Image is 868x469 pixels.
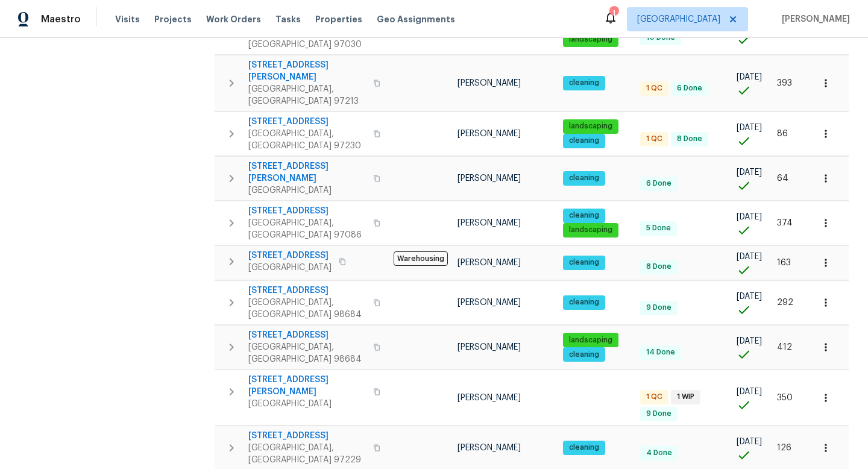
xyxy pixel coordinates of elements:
[777,298,793,307] span: 292
[458,298,521,307] span: [PERSON_NAME]
[458,174,521,183] span: [PERSON_NAME]
[564,350,604,360] span: cleaning
[737,253,762,261] span: [DATE]
[777,444,791,452] span: 126
[737,438,762,446] span: [DATE]
[777,343,792,351] span: 412
[248,297,366,321] span: [GEOGRAPHIC_DATA], [GEOGRAPHIC_DATA] 98684
[154,13,192,25] span: Projects
[641,134,667,144] span: 1 QC
[672,134,707,144] span: 8 Done
[737,124,762,132] span: [DATE]
[641,178,676,189] span: 6 Done
[737,388,762,396] span: [DATE]
[777,394,793,402] span: 350
[248,262,332,274] span: [GEOGRAPHIC_DATA]
[564,34,617,45] span: landscaping
[315,13,362,25] span: Properties
[641,83,667,93] span: 1 QC
[777,259,791,267] span: 163
[248,59,366,83] span: [STREET_ADDRESS][PERSON_NAME]
[248,329,366,341] span: [STREET_ADDRESS]
[672,83,707,93] span: 6 Done
[248,184,366,197] span: [GEOGRAPHIC_DATA]
[641,392,667,402] span: 1 QC
[641,262,676,272] span: 8 Done
[458,130,521,138] span: [PERSON_NAME]
[248,442,366,466] span: [GEOGRAPHIC_DATA], [GEOGRAPHIC_DATA] 97229
[564,173,604,183] span: cleaning
[248,430,366,442] span: [STREET_ADDRESS]
[248,160,366,184] span: [STREET_ADDRESS][PERSON_NAME]
[564,257,604,268] span: cleaning
[637,13,720,25] span: [GEOGRAPHIC_DATA]
[672,392,699,402] span: 1 WIP
[641,448,677,458] span: 4 Done
[41,13,81,25] span: Maestro
[248,285,366,297] span: [STREET_ADDRESS]
[641,223,676,233] span: 5 Done
[777,13,850,25] span: [PERSON_NAME]
[564,136,604,146] span: cleaning
[248,83,366,107] span: [GEOGRAPHIC_DATA], [GEOGRAPHIC_DATA] 97213
[458,394,521,402] span: [PERSON_NAME]
[248,128,366,152] span: [GEOGRAPHIC_DATA], [GEOGRAPHIC_DATA] 97230
[737,168,762,177] span: [DATE]
[609,7,618,19] div: 1
[248,250,332,262] span: [STREET_ADDRESS]
[641,347,680,357] span: 14 Done
[458,343,521,351] span: [PERSON_NAME]
[737,337,762,345] span: [DATE]
[248,116,366,128] span: [STREET_ADDRESS]
[206,13,261,25] span: Work Orders
[248,205,366,217] span: [STREET_ADDRESS]
[564,225,617,235] span: landscaping
[248,341,366,365] span: [GEOGRAPHIC_DATA], [GEOGRAPHIC_DATA] 98684
[777,79,792,87] span: 393
[377,13,455,25] span: Geo Assignments
[737,213,762,221] span: [DATE]
[115,13,140,25] span: Visits
[275,15,301,24] span: Tasks
[564,442,604,453] span: cleaning
[641,33,680,43] span: 10 Done
[458,444,521,452] span: [PERSON_NAME]
[564,335,617,345] span: landscaping
[641,303,676,313] span: 9 Done
[737,73,762,81] span: [DATE]
[248,374,366,398] span: [STREET_ADDRESS][PERSON_NAME]
[248,398,366,410] span: [GEOGRAPHIC_DATA]
[564,121,617,131] span: landscaping
[777,219,793,227] span: 374
[394,251,448,266] span: Warehousing
[458,79,521,87] span: [PERSON_NAME]
[641,409,676,419] span: 9 Done
[777,174,788,183] span: 64
[458,219,521,227] span: [PERSON_NAME]
[248,27,366,51] span: Gresham, [GEOGRAPHIC_DATA] 97030
[458,259,521,267] span: [PERSON_NAME]
[564,78,604,88] span: cleaning
[564,210,604,221] span: cleaning
[248,217,366,241] span: [GEOGRAPHIC_DATA], [GEOGRAPHIC_DATA] 97086
[737,292,762,301] span: [DATE]
[777,130,788,138] span: 86
[564,297,604,307] span: cleaning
